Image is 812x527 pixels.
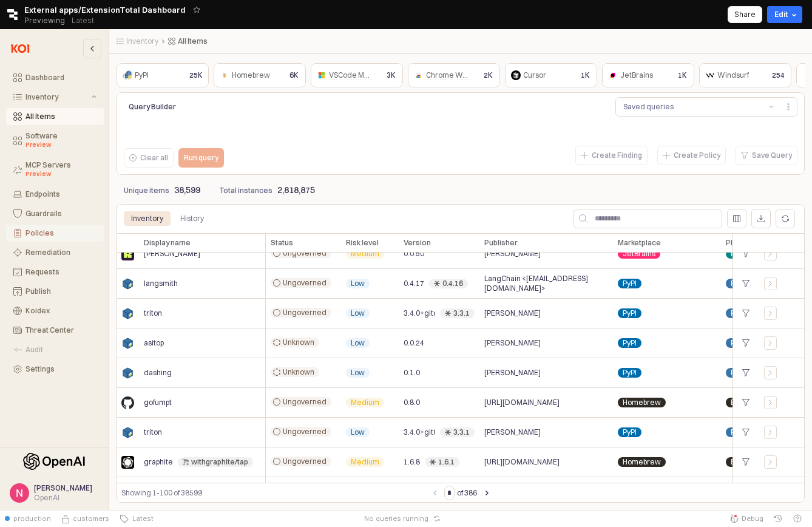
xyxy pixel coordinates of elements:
span: 3.4.0+git04df16a0 [404,427,435,437]
span: JetBrains [623,249,655,259]
p: Save Query [752,151,792,160]
span: PyPI [731,368,745,378]
button: Releases and History [65,12,101,29]
button: Koidex [6,302,104,319]
span: [PERSON_NAME] [484,368,541,378]
p: 6K [289,70,299,81]
button: Saved queries [616,98,764,116]
span: 1.6.8 [404,457,420,467]
span: Unknown [283,338,314,347]
button: Show suggestions [764,98,779,116]
div: 0.4.16 [442,279,463,288]
span: PyPI [731,338,745,348]
button: Create Policy [657,146,726,165]
span: triton [144,427,162,437]
div: Dashboard [25,73,96,82]
div: Policies [25,229,96,237]
div: Software [25,132,96,150]
span: triton [144,308,162,318]
div: History [180,211,204,226]
input: Page [445,486,454,500]
span: Low [351,308,365,318]
div: + [738,424,754,440]
button: Debug [725,510,768,527]
span: [PERSON_NAME] [484,427,541,437]
button: Remediation [6,244,104,261]
div: MCP Servers [25,161,96,179]
span: PyPI [623,368,637,378]
span: PyPI [731,308,745,318]
iframe: QueryBuildingItay [124,121,797,146]
div: Windsurf254 [699,63,791,87]
span: PyPI [623,308,637,318]
div: + [738,454,754,470]
button: Save Query [736,146,797,165]
div: Showing 1-100 of 38599 [121,487,427,499]
span: [PERSON_NAME] [484,338,541,348]
span: asitop [144,338,164,348]
button: Next page [479,486,494,500]
div: + [738,305,754,321]
span: PyCharm [731,249,762,259]
span: gofumpt [144,398,172,407]
div: Cursor [523,69,546,81]
span: Homebrew [623,457,661,467]
div: Homebrew6K [214,63,306,87]
div: Settings [25,365,96,373]
div: + [738,335,754,351]
span: Ungoverned [283,308,326,318]
span: langsmith [144,279,178,288]
button: Menu [779,97,797,117]
button: Create Finding [575,146,648,165]
main: App Frame [109,29,812,510]
p: Run query [184,153,218,163]
div: PyPI25K [117,63,209,87]
span: graphite [144,457,173,467]
button: Settings [6,361,104,378]
span: Brew [731,457,749,467]
div: Remediation [25,248,96,257]
p: Unique items [124,185,169,196]
p: Create Policy [674,151,720,160]
button: Publish [6,283,104,300]
span: Display name [144,238,191,248]
button: Source Control [56,510,114,527]
span: Chrome Web Store [426,70,491,80]
span: Ungoverned [283,397,326,407]
span: [PERSON_NAME] [484,249,541,259]
span: Marketplace [618,238,661,248]
span: [PERSON_NAME] [144,249,200,259]
p: Create Finding [592,151,642,160]
span: Homebrew [623,398,661,407]
span: Low [351,279,365,288]
span: [URL][DOMAIN_NAME] [484,457,560,467]
div: Homebrew [232,69,270,81]
button: Clear all [124,148,174,168]
div: + [738,365,754,381]
p: Share [734,10,756,19]
span: Unknown [283,367,314,377]
span: Latest [129,514,154,523]
div: Saved queries [623,101,674,113]
div: 1.6.1 [438,457,455,467]
button: Help [788,510,807,527]
span: [URL][DOMAIN_NAME] [484,398,560,407]
p: 2,818,875 [277,184,315,197]
span: Previewing [24,15,65,27]
span: Status [271,238,293,248]
button: Run query [178,148,224,168]
button: All Items [6,108,104,125]
div: Koidex [25,307,96,315]
span: Ungoverned [283,248,326,258]
label: of 386 [457,487,477,499]
span: production [13,514,51,523]
nav: Breadcrumbs [117,36,575,46]
span: LangChain <[EMAIL_ADDRESS][DOMAIN_NAME]> [484,274,608,293]
div: Inventory [131,211,163,226]
span: Debug [742,514,763,523]
button: Reset app state [431,515,443,522]
p: 25K [189,70,203,81]
button: Policies [6,225,104,242]
div: Threat Center [25,326,96,335]
div: Inventory [25,93,89,101]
